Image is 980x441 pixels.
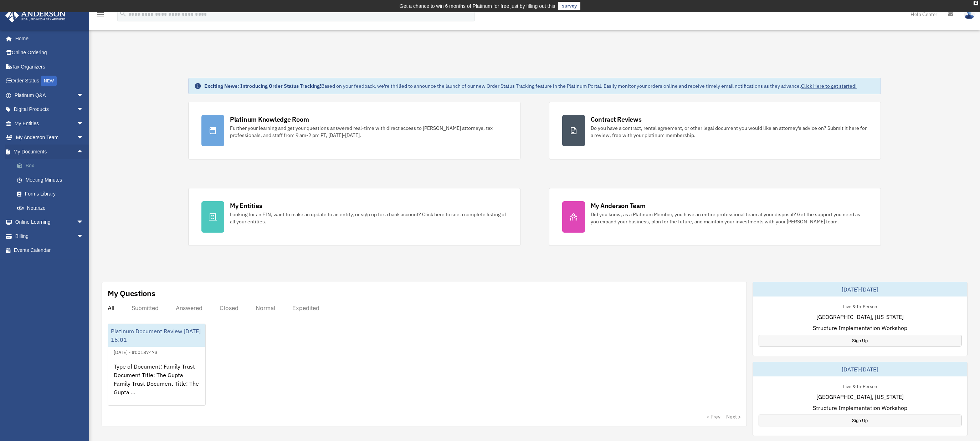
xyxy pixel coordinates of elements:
[77,88,91,103] span: arrow_drop_down
[108,356,205,412] div: Type of Document: Family Trust Document Title: The Gupta Family Trust Document Title: The Gupta ...
[10,159,94,173] a: Box
[108,304,114,311] div: All
[188,188,520,246] a: My Entities Looking for an EIN, want to make an update to an entity, or sign up for a bank accoun...
[5,46,94,60] a: Online Ordering
[591,201,646,210] div: My Anderson Team
[77,116,91,131] span: arrow_drop_down
[5,60,94,74] a: Tax Organizers
[5,116,94,131] a: My Entitiesarrow_drop_down
[176,304,202,311] div: Answered
[5,229,94,243] a: Billingarrow_drop_down
[3,9,68,22] img: Anderson Advisors Platinum Portal
[10,201,94,215] a: Notarize
[77,229,91,244] span: arrow_drop_down
[816,392,904,401] span: [GEOGRAPHIC_DATA], [US_STATE]
[77,131,91,145] span: arrow_drop_down
[964,9,975,19] img: User Pic
[5,88,94,102] a: Platinum Q&Aarrow_drop_down
[230,125,507,139] div: Further your learning and get your questions answered real-time with direct access to [PERSON_NAM...
[220,304,238,311] div: Closed
[5,31,91,46] a: Home
[292,304,319,311] div: Expedited
[816,313,904,321] span: [GEOGRAPHIC_DATA], [US_STATE]
[5,145,94,159] a: My Documentsarrow_drop_up
[230,211,507,225] div: Looking for an EIN, want to make an update to an entity, or sign up for a bank account? Click her...
[5,243,94,258] a: Events Calendar
[108,324,205,347] div: Platinum Document Review [DATE] 16:01
[813,404,907,412] span: Structure Implementation Workshop
[96,10,105,19] i: menu
[256,304,275,311] div: Normal
[230,115,309,124] div: Platinum Knowledge Room
[5,74,94,88] a: Order StatusNEW
[591,125,868,139] div: Do you have a contract, rental agreement, or other legal document you would like an attorney's ad...
[5,215,94,229] a: Online Learningarrow_drop_down
[5,102,94,117] a: Digital Productsarrow_drop_down
[77,215,91,230] span: arrow_drop_down
[204,82,857,90] div: Based on your feedback, we're thrilled to announce the launch of our new Order Status Tracking fe...
[400,2,555,10] div: Get a chance to win 6 months of Platinum for free just by filling out this
[591,211,868,225] div: Did you know, as a Platinum Member, you have an entire professional team at your disposal? Get th...
[188,102,520,159] a: Platinum Knowledge Room Further your learning and get your questions answered real-time with dire...
[759,415,961,426] a: Sign Up
[801,83,857,89] a: Click Here to get started!
[549,188,881,246] a: My Anderson Team Did you know, as a Platinum Member, you have an entire professional team at your...
[77,102,91,117] span: arrow_drop_down
[10,173,94,187] a: Meeting Minutes
[204,83,321,89] strong: Exciting News: Introducing Order Status Tracking!
[96,12,105,19] a: menu
[108,324,206,406] a: Platinum Document Review [DATE] 16:01[DATE] - #00187473Type of Document: Family Trust Document Ti...
[753,362,967,376] div: [DATE]-[DATE]
[974,1,978,5] div: close
[837,302,883,310] div: Live & In-Person
[230,201,262,210] div: My Entities
[591,115,642,124] div: Contract Reviews
[108,288,155,299] div: My Questions
[77,145,91,159] span: arrow_drop_up
[5,131,94,145] a: My Anderson Teamarrow_drop_down
[813,324,907,332] span: Structure Implementation Workshop
[837,382,883,390] div: Live & In-Person
[119,10,127,17] i: search
[549,102,881,159] a: Contract Reviews Do you have a contract, rental agreement, or other legal document you would like...
[132,304,159,311] div: Submitted
[108,348,163,355] div: [DATE] - #00187473
[558,2,580,10] a: survey
[753,282,967,296] div: [DATE]-[DATE]
[41,76,57,86] div: NEW
[10,187,94,201] a: Forms Library
[759,335,961,346] a: Sign Up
